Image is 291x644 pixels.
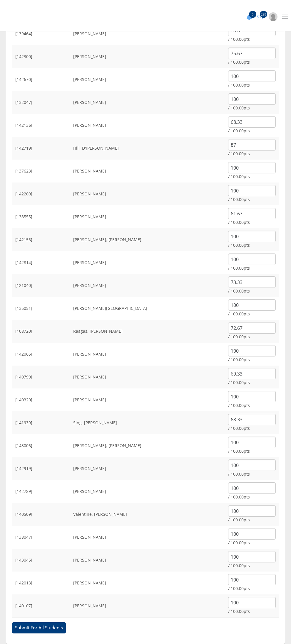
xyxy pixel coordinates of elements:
td: Raagas, [PERSON_NAME] [70,320,225,343]
td: [142269] [12,182,70,205]
td: / 100.00pts [225,137,279,160]
td: [PERSON_NAME] [70,594,225,618]
td: / 100.00pts [225,205,279,228]
td: [140799] [12,366,70,388]
td: / 100.00pts [225,457,279,480]
td: [PERSON_NAME], [PERSON_NAME] [70,228,225,251]
td: [141939] [12,411,70,434]
input: Submit For All Students [12,622,66,633]
td: / 100.00pts [225,160,279,182]
td: / 100.00pts [225,549,279,572]
td: Valentine, [PERSON_NAME] [70,503,225,526]
td: / 100.00pts [225,320,279,343]
td: [PERSON_NAME] [70,68,225,91]
td: / 100.00pts [225,68,279,91]
button: 298 [255,14,265,20]
td: [142670] [12,68,70,91]
td: [140107] [12,594,70,618]
td: [PERSON_NAME] [70,457,225,480]
td: [PERSON_NAME] [70,205,225,228]
td: [PERSON_NAME] [70,388,225,411]
td: [108720] [12,320,70,343]
td: [PERSON_NAME] [70,572,225,594]
td: / 100.00pts [225,228,279,251]
td: / 100.00pts [225,91,279,114]
td: [PERSON_NAME] [70,22,225,45]
td: [PERSON_NAME] [70,526,225,549]
td: / 100.00pts [225,114,279,137]
td: / 100.00pts [225,22,279,45]
button: 0 [244,14,255,20]
td: [137623] [12,160,70,182]
td: [PERSON_NAME][GEOGRAPHIC_DATA] [70,297,225,320]
td: / 100.00pts [225,480,279,503]
td: [140320] [12,388,70,411]
td: [PERSON_NAME] [70,274,225,297]
td: / 100.00pts [225,434,279,457]
td: [143045] [12,549,70,572]
a: 298 [255,10,265,19]
td: [PERSON_NAME] [70,182,225,205]
td: [142136] [12,114,70,137]
td: [PERSON_NAME] [70,549,225,572]
td: [142300] [12,45,70,68]
td: / 100.00pts [225,182,279,205]
td: / 100.00pts [225,594,279,618]
td: [121040] [12,274,70,297]
td: [PERSON_NAME] [70,45,225,68]
td: [PERSON_NAME] [70,366,225,388]
td: [142065] [12,343,70,366]
td: [135051] [12,297,70,320]
td: [PERSON_NAME] [70,251,225,274]
td: / 100.00pts [225,343,279,366]
td: / 100.00pts [225,526,279,549]
img: user-profile-default-picture.png [269,12,277,21]
td: [142814] [12,251,70,274]
td: / 100.00pts [225,45,279,68]
td: / 100.00pts [225,251,279,274]
td: [138047] [12,526,70,549]
td: [142156] [12,228,70,251]
td: / 100.00pts [225,503,279,526]
td: [PERSON_NAME], [PERSON_NAME] [70,434,225,457]
span: 298 [260,11,267,18]
td: [143006] [12,434,70,457]
td: Sing, [PERSON_NAME] [70,411,225,434]
td: [PERSON_NAME] [70,114,225,137]
td: [PERSON_NAME] [70,480,225,503]
td: [142919] [12,457,70,480]
td: [132047] [12,91,70,114]
td: [138555] [12,205,70,228]
td: / 100.00pts [225,572,279,594]
td: / 100.00pts [225,274,279,297]
td: Hill, D'[PERSON_NAME] [70,137,225,160]
td: [PERSON_NAME] [70,91,225,114]
td: / 100.00pts [225,411,279,434]
td: [140509] [12,503,70,526]
td: [139464] [12,22,70,45]
td: [142719] [12,137,70,160]
span: 0 [249,11,256,18]
td: [142789] [12,480,70,503]
td: / 100.00pts [225,366,279,388]
td: [PERSON_NAME] [70,160,225,182]
td: [142013] [12,572,70,594]
td: / 100.00pts [225,388,279,411]
td: [PERSON_NAME] [70,343,225,366]
td: / 100.00pts [225,297,279,320]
